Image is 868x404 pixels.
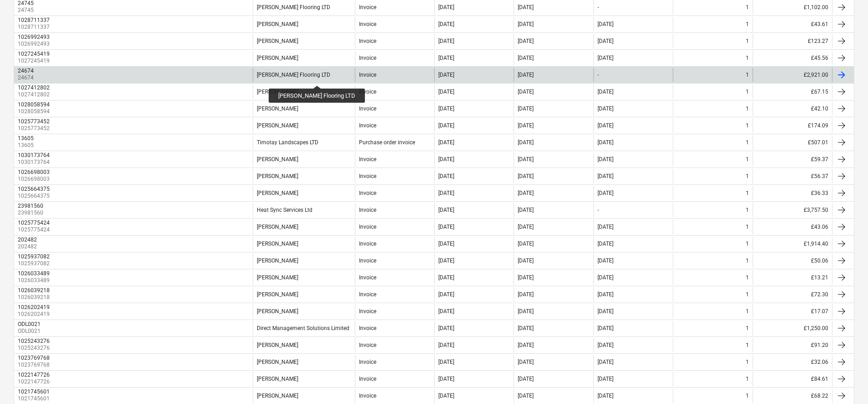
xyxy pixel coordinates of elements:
[359,325,376,331] div: Invoice
[598,190,613,196] div: [DATE]
[598,89,613,95] div: [DATE]
[518,156,534,163] div: [DATE]
[18,68,34,74] div: 24674
[359,21,376,27] div: Invoice
[257,207,312,213] div: Heat Sync Services Ltd
[438,257,454,264] div: [DATE]
[518,21,534,27] div: [DATE]
[438,72,454,78] div: [DATE]
[257,122,298,129] div: [PERSON_NAME]
[18,395,52,403] p: 1021745601
[746,342,749,348] div: 1
[746,393,749,399] div: 1
[438,21,454,27] div: [DATE]
[359,207,376,213] div: Invoice
[257,72,330,78] div: [PERSON_NAME] Flooring LTD
[18,355,50,361] div: 1023769768
[359,122,376,129] div: Invoice
[18,169,50,175] div: 1026698003
[753,34,832,48] div: £123.27
[746,376,749,382] div: 1
[438,325,454,331] div: [DATE]
[438,308,454,315] div: [DATE]
[598,105,613,112] div: [DATE]
[753,68,832,82] div: £2,921.00
[598,393,613,399] div: [DATE]
[598,55,613,61] div: [DATE]
[746,55,749,61] div: 1
[18,327,42,335] p: ODL0021
[257,139,318,146] div: Timotay Landscapes LTD
[518,308,534,315] div: [DATE]
[18,372,50,378] div: 1022147726
[18,277,52,284] p: 1026033489
[257,190,298,196] div: [PERSON_NAME]
[257,376,298,382] div: [PERSON_NAME]
[18,6,36,14] p: 24745
[753,287,832,302] div: £72.30
[18,152,50,158] div: 1030173764
[18,74,36,82] p: 24674
[746,156,749,163] div: 1
[598,257,613,264] div: [DATE]
[746,105,749,112] div: 1
[18,17,50,23] div: 1028711337
[257,359,298,365] div: [PERSON_NAME]
[438,376,454,382] div: [DATE]
[753,304,832,319] div: £17.07
[753,372,832,386] div: £84.61
[518,325,534,331] div: [DATE]
[746,359,749,365] div: 1
[438,139,454,146] div: [DATE]
[518,393,534,399] div: [DATE]
[753,338,832,352] div: £91.20
[257,291,298,298] div: [PERSON_NAME]
[598,4,599,10] div: -
[598,291,613,298] div: [DATE]
[359,4,376,10] div: Invoice
[18,220,50,226] div: 1025775424
[518,257,534,264] div: [DATE]
[518,342,534,348] div: [DATE]
[438,4,454,10] div: [DATE]
[359,139,415,146] div: Purchase order invoice
[746,241,749,247] div: 1
[257,241,298,247] div: [PERSON_NAME]
[518,376,534,382] div: [DATE]
[257,224,298,230] div: [PERSON_NAME]
[598,156,613,163] div: [DATE]
[257,105,298,112] div: [PERSON_NAME]
[257,308,298,315] div: [PERSON_NAME]
[18,23,52,31] p: 1028711337
[359,393,376,399] div: Invoice
[753,17,832,31] div: £43.61
[518,89,534,95] div: [DATE]
[18,270,50,277] div: 1026033489
[746,173,749,179] div: 1
[257,89,298,95] div: [PERSON_NAME]
[746,139,749,146] div: 1
[518,105,534,112] div: [DATE]
[18,84,50,91] div: 1027412802
[257,274,298,281] div: [PERSON_NAME]
[753,388,832,403] div: £68.22
[438,55,454,61] div: [DATE]
[18,125,52,132] p: 1025773452
[746,291,749,298] div: 1
[753,253,832,268] div: £50.06
[438,173,454,179] div: [DATE]
[746,190,749,196] div: 1
[598,359,613,365] div: [DATE]
[18,378,52,386] p: 1022147726
[746,4,749,10] div: 1
[518,122,534,129] div: [DATE]
[359,173,376,179] div: Invoice
[753,270,832,285] div: £13.21
[257,342,298,348] div: [PERSON_NAME]
[518,241,534,247] div: [DATE]
[359,376,376,382] div: Invoice
[598,224,613,230] div: [DATE]
[518,291,534,298] div: [DATE]
[518,38,534,44] div: [DATE]
[18,388,50,395] div: 1021745601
